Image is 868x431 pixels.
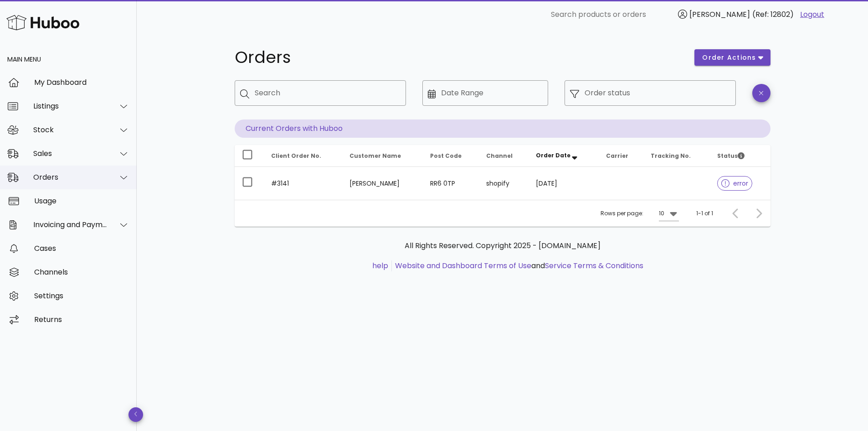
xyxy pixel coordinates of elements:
[601,200,679,227] div: Rows per page:
[395,260,531,271] a: Website and Dashboard Terms of Use
[599,145,644,167] th: Carrier
[752,9,794,20] span: (Ref: 12802)
[529,145,598,167] th: Order Date: Sorted descending. Activate to remove sorting.
[34,197,129,205] div: Usage
[372,260,388,271] a: help
[33,102,108,110] div: Listings
[6,13,79,32] img: Huboo Logo
[34,268,129,276] div: Channels
[702,53,756,62] span: order actions
[423,145,479,167] th: Post Code
[349,152,401,160] span: Customer Name
[342,145,423,167] th: Customer Name
[479,145,529,167] th: Channel
[33,125,108,134] div: Stock
[392,260,643,271] li: and
[689,9,750,20] span: [PERSON_NAME]
[33,173,108,182] div: Orders
[33,149,108,158] div: Sales
[264,145,343,167] th: Client Order No.
[606,152,628,160] span: Carrier
[342,167,423,200] td: [PERSON_NAME]
[643,145,710,167] th: Tracking No.
[34,78,129,87] div: My Dashboard
[34,244,129,253] div: Cases
[235,119,770,138] p: Current Orders with Huboo
[242,240,763,251] p: All Rights Reserved. Copyright 2025 - [DOMAIN_NAME]
[34,315,129,324] div: Returns
[696,209,713,218] div: 1-1 of 1
[264,167,343,200] td: #3141
[271,152,321,160] span: Client Order No.
[659,209,664,218] div: 10
[423,167,479,200] td: RR6 0TP
[721,180,748,187] span: error
[486,152,513,160] span: Channel
[800,9,824,20] a: Logout
[717,152,745,160] span: Status
[33,220,108,229] div: Invoicing and Payments
[430,152,462,160] span: Post Code
[235,49,684,66] h1: Orders
[536,151,570,159] span: Order Date
[479,167,529,200] td: shopify
[651,152,691,160] span: Tracking No.
[529,167,598,200] td: [DATE]
[659,206,679,221] div: 10Rows per page:
[34,291,129,300] div: Settings
[710,145,770,167] th: Status
[545,260,643,271] a: Service Terms & Conditions
[694,49,770,66] button: order actions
